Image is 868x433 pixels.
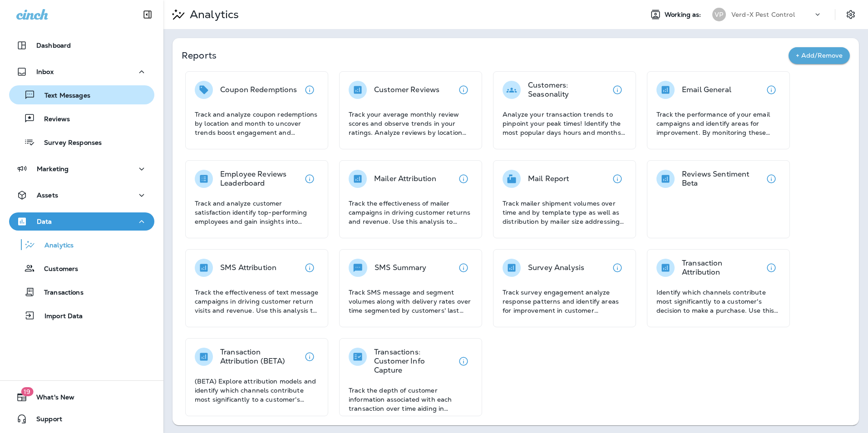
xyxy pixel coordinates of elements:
[9,410,154,428] button: Support
[528,81,608,99] p: Customers: Seasonality
[9,259,154,278] button: Customers
[21,387,33,396] span: 19
[656,288,780,315] p: Identify which channels contribute most significantly to a customer's decision to make a purchase...
[374,174,437,183] p: Mailer Attribution
[9,85,154,104] button: Text Messages
[454,81,473,99] button: View details
[9,306,154,325] button: Import Data
[349,288,473,315] p: Track SMS message and segment volumes along with delivery rates over time segmented by customers'...
[27,415,62,426] span: Support
[220,348,301,366] p: Transaction Attribution (BETA)
[349,386,473,413] p: Track the depth of customer information associated with each transaction over time aiding in asse...
[301,81,319,99] button: View details
[843,6,859,23] button: Settings
[220,263,276,272] p: SMS Attribution
[35,265,78,274] p: Customers
[9,133,154,152] button: Survey Responses
[503,288,626,315] p: Track survey engagement analyze response patterns and identify areas for improvement in customer ...
[9,63,154,81] button: Inbox
[528,263,584,272] p: Survey Analysis
[375,263,427,272] p: SMS Summary
[195,199,319,226] p: Track and analyze customer satisfaction identify top-performing employees and gain insights into ...
[762,170,780,188] button: View details
[503,110,626,137] p: Analyze your transaction trends to pinpoint your peak times! Identify the most popular days hours...
[665,11,703,19] span: Working as:
[36,42,71,49] p: Dashboard
[789,47,850,64] button: + Add/Remove
[454,170,473,188] button: View details
[608,81,626,99] button: View details
[349,199,473,226] p: Track the effectiveness of mailer campaigns in driving customer returns and revenue. Use this ana...
[35,139,102,148] p: Survey Responses
[9,282,154,301] button: Transactions
[9,109,154,128] button: Reviews
[454,352,473,370] button: View details
[9,235,154,254] button: Analytics
[301,259,319,277] button: View details
[9,160,154,178] button: Marketing
[9,186,154,204] button: Assets
[35,241,74,250] p: Analytics
[503,199,626,226] p: Track mailer shipment volumes over time and by template type as well as distribution by mailer si...
[35,92,90,100] p: Text Messages
[35,115,70,124] p: Reviews
[37,192,58,199] p: Assets
[220,170,301,188] p: Employee Reviews Leaderboard
[731,11,795,18] p: Verd-X Pest Control
[195,110,319,137] p: Track and analyze coupon redemptions by location and month to uncover trends boost engagement and...
[35,312,83,321] p: Import Data
[37,218,52,225] p: Data
[712,8,726,21] div: VP
[682,170,762,188] p: Reviews Sentiment Beta
[182,49,789,62] p: Reports
[454,259,473,277] button: View details
[220,85,297,94] p: Coupon Redemptions
[656,110,780,137] p: Track the performance of your email campaigns and identify areas for improvement. By monitoring t...
[528,174,569,183] p: Mail Report
[301,170,319,188] button: View details
[762,259,780,277] button: View details
[135,5,160,24] button: Collapse Sidebar
[762,81,780,99] button: View details
[301,348,319,366] button: View details
[9,388,154,406] button: 19What's New
[374,348,454,375] p: Transactions: Customer Info Capture
[608,259,626,277] button: View details
[195,288,319,315] p: Track the effectiveness of text message campaigns in driving customer return visits and revenue. ...
[9,36,154,54] button: Dashboard
[186,8,239,21] p: Analytics
[27,394,74,404] span: What's New
[35,289,84,297] p: Transactions
[682,259,762,277] p: Transaction Attribution
[349,110,473,137] p: Track your average monthly review scores and observe trends in your ratings. Analyze reviews by l...
[9,212,154,231] button: Data
[682,85,731,94] p: Email General
[37,165,69,172] p: Marketing
[608,170,626,188] button: View details
[374,85,439,94] p: Customer Reviews
[195,377,319,404] p: (BETA) Explore attribution models and identify which channels contribute most significantly to a ...
[36,68,54,75] p: Inbox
